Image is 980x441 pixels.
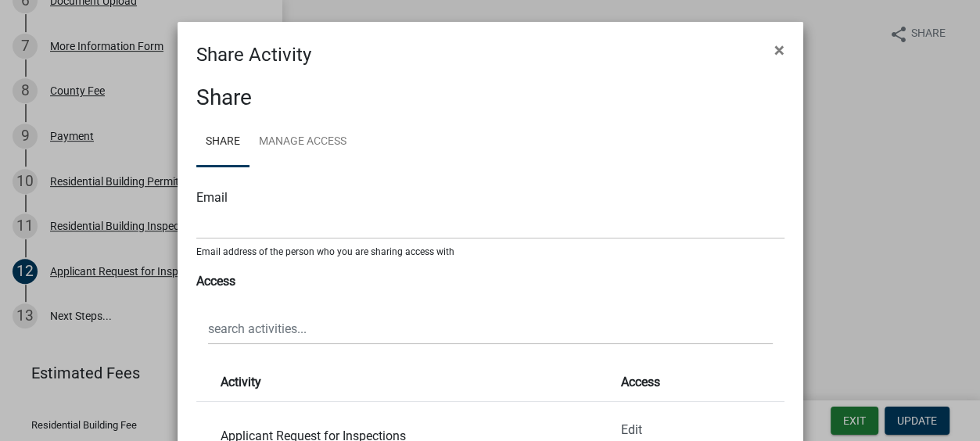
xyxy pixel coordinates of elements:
[196,188,784,207] div: Email
[762,28,797,72] button: Close
[249,117,356,167] a: Manage Access
[196,84,784,111] h3: Share
[196,117,249,167] a: Share
[221,375,261,389] strong: Activity
[774,39,784,61] span: ×
[208,313,773,345] input: search activities...
[196,41,311,69] h4: Share Activity
[621,375,660,389] strong: Access
[196,246,454,257] sub: Email address of the person who you are sharing access with
[196,274,235,289] strong: Access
